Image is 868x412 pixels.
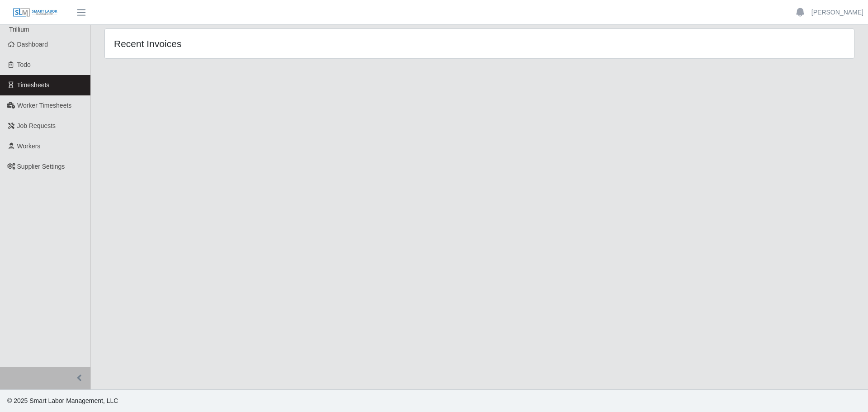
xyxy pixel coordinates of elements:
[17,142,41,150] span: Workers
[17,61,31,68] span: Todo
[17,41,48,48] span: Dashboard
[17,122,56,129] span: Job Requests
[9,26,29,33] span: Trillium
[114,38,410,49] h4: Recent Invoices
[811,8,863,17] a: [PERSON_NAME]
[7,397,118,404] span: © 2025 Smart Labor Management, LLC
[17,81,50,89] span: Timesheets
[13,8,58,18] img: SLM Logo
[17,102,71,109] span: Worker Timesheets
[17,163,65,170] span: Supplier Settings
